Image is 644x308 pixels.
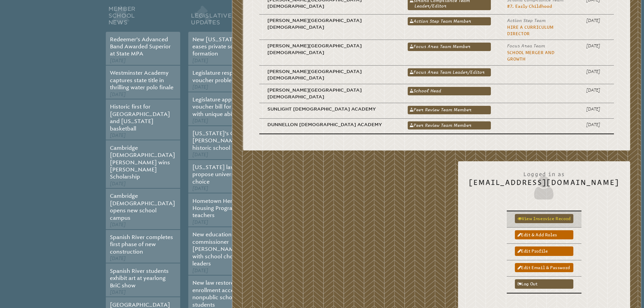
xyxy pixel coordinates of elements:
[408,68,491,76] a: Focus Area Team Leader/Editor
[110,222,126,228] span: [DATE]
[110,193,175,221] a: Cambridge [DEMOGRAPHIC_DATA] opens new school campus
[507,25,553,36] a: Hire a Curriculum Director
[469,167,619,201] h2: [EMAIL_ADDRESS][DOMAIN_NAME]
[110,145,175,180] a: Cambridge [DEMOGRAPHIC_DATA][PERSON_NAME] wins [PERSON_NAME] Scholarship
[192,84,208,90] span: [DATE]
[110,92,126,97] span: [DATE]
[469,167,619,178] span: Logged in as
[408,121,491,129] a: Peer Review Team Member
[110,234,173,255] a: Spanish River completes first phase of new construction
[110,36,171,57] a: Redeemer’s Advanced Band Awarded Superior at State MPA
[192,231,257,267] a: New education commissioner [PERSON_NAME] meets with school choice leaders
[515,246,573,256] a: Edit profile
[586,87,606,93] p: [DATE]
[586,17,606,24] p: [DATE]
[192,130,258,151] a: [US_STATE]’s Governor [PERSON_NAME] signs historic school choice bill
[267,87,391,100] p: [PERSON_NAME][GEOGRAPHIC_DATA][DEMOGRAPHIC_DATA]
[110,133,126,138] span: [DATE]
[192,186,208,191] span: [DATE]
[110,268,169,289] a: Spanish River students exhibit art at yearlong BriC show
[110,181,126,187] span: [DATE]
[110,58,126,64] span: [DATE]
[188,4,263,32] h2: Legislative Updates
[408,106,491,114] a: Peer Review Team Member
[515,214,573,223] a: View inservice record
[507,18,546,23] span: Action Step Team
[408,17,491,25] a: Action Step Team Member
[586,68,606,75] p: [DATE]
[192,70,253,83] a: Legislature responds to voucher problems
[267,17,391,30] p: [PERSON_NAME][GEOGRAPHIC_DATA][DEMOGRAPHIC_DATA]
[267,68,391,81] p: [PERSON_NAME][GEOGRAPHIC_DATA][DEMOGRAPHIC_DATA]
[507,4,552,9] a: #7. Early Childhood
[192,36,248,57] a: New [US_STATE] law eases private school formation
[408,87,491,95] a: School Head
[515,279,573,288] a: Log out
[192,152,208,158] span: [DATE]
[267,121,391,128] p: Dunnellon [DEMOGRAPHIC_DATA] Academy
[507,43,545,48] span: Focus Area Team
[192,268,208,274] span: [DATE]
[586,43,606,49] p: [DATE]
[192,198,259,219] a: Hometown Heroes Housing Program open to teachers
[515,263,573,272] a: Edit email & password
[110,103,170,132] a: Historic first for [GEOGRAPHIC_DATA] and [US_STATE] basketball
[515,230,573,239] a: Edit & add roles
[192,219,208,225] span: [DATE]
[192,118,208,124] span: [DATE]
[110,289,126,295] span: [DATE]
[586,121,606,128] p: [DATE]
[192,280,249,308] a: New law restores dual enrollment access for nonpublic school students
[110,70,173,91] a: Westminster Academy captures state title in thrilling water polo finale
[408,43,491,51] a: Focus Area Team Member
[586,106,606,112] p: [DATE]
[192,164,257,185] a: [US_STATE] lawmakers propose universal school choice
[507,50,554,62] a: School Merger and Growth
[192,96,255,117] a: Legislature approves voucher bill for students with unique abilities
[106,4,180,32] h2: Member School News
[110,256,126,261] span: [DATE]
[192,58,208,64] span: [DATE]
[267,43,391,56] p: [PERSON_NAME][GEOGRAPHIC_DATA][DEMOGRAPHIC_DATA]
[267,106,391,112] p: Sunlight [DEMOGRAPHIC_DATA] Academy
